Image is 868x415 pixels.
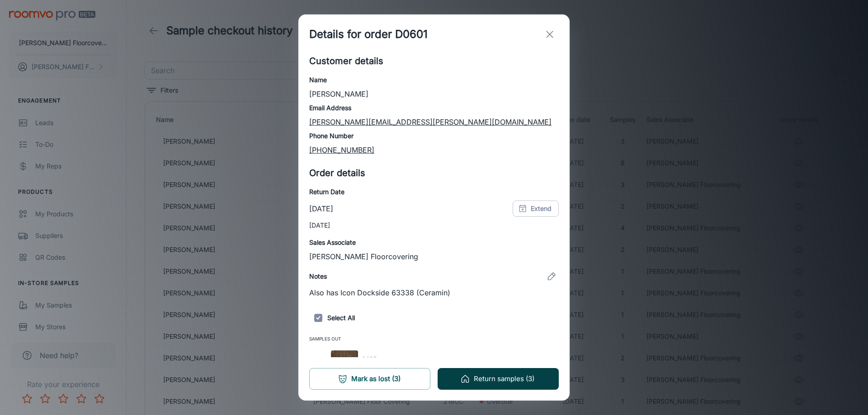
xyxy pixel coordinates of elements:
p: [PERSON_NAME] Floorcovering [309,251,559,262]
h6: Sales Associate [309,238,559,247]
button: Mark as lost (3) [309,368,430,390]
img: COREtec Originals Classics VV024 [331,350,358,378]
a: [PERSON_NAME][EMAIL_ADDRESS][PERSON_NAME][DOMAIN_NAME] [309,117,552,126]
p: Also has Icon Dockside 63338 (Ceramin) [309,287,559,298]
h6: Phone Number [309,131,559,141]
h5: Customer details [309,54,559,68]
h6: Return Date [309,187,559,197]
span: COREtec [362,355,465,363]
p: [PERSON_NAME] [309,89,559,99]
button: Extend [513,201,559,217]
h6: Select All [309,309,559,327]
button: exit [541,25,559,43]
h6: Notes [309,271,327,281]
p: [DATE] [309,220,559,230]
button: Return samples (3) [438,368,559,390]
h6: Name [309,75,559,85]
a: [PHONE_NUMBER] [309,145,374,154]
p: [DATE] [309,203,333,214]
h1: Details for order D0601 [309,26,428,42]
h5: Order details [309,166,559,180]
h6: Email Address [309,103,559,113]
span: Samples Out [309,334,559,347]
